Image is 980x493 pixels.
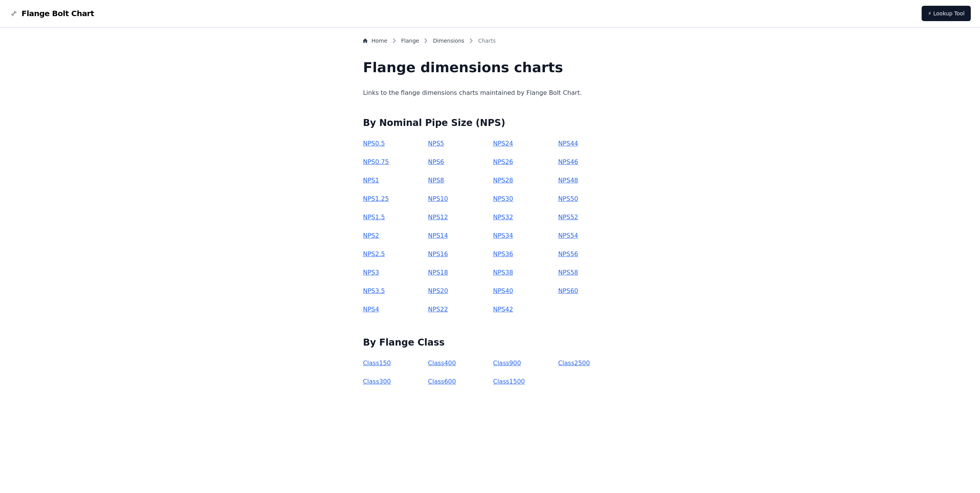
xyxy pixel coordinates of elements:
[558,140,578,147] a: NPS44
[363,336,617,349] h2: By Flange Class
[558,232,578,239] a: NPS54
[558,177,578,184] a: NPS48
[428,287,448,294] a: NPS20
[363,88,617,98] p: Links to the flange dimensions charts maintained by Flange Bolt Chart.
[558,158,578,165] a: NPS46
[363,37,617,48] nav: Breadcrumb
[428,195,448,202] a: NPS10
[428,250,448,258] a: NPS16
[401,37,419,45] a: Flange
[493,287,513,294] a: NPS40
[493,195,513,202] a: NPS30
[363,306,379,313] a: NPS4
[428,306,448,313] a: NPS22
[428,213,448,221] a: NPS12
[428,359,456,367] a: Class400
[558,359,590,367] a: Class2500
[363,140,385,147] a: NPS0.5
[493,213,513,221] a: NPS32
[428,177,444,184] a: NPS8
[433,37,464,45] a: Dimensions
[493,378,525,385] a: Class1500
[363,117,617,129] h2: By Nominal Pipe Size (NPS)
[363,37,387,45] a: Home
[9,9,18,18] img: Flange Bolt Chart Logo
[363,158,389,165] a: NPS0.75
[493,306,513,313] a: NPS42
[922,6,971,21] a: ⚡ Lookup Tool
[363,359,391,367] a: Class150
[558,213,578,221] a: NPS52
[363,232,379,239] a: NPS2
[493,177,513,184] a: NPS28
[363,378,391,385] a: Class300
[428,158,444,165] a: NPS6
[493,269,513,276] a: NPS38
[428,140,444,147] a: NPS5
[363,287,385,294] a: NPS3.5
[428,378,456,385] a: Class600
[363,213,385,221] a: NPS1.5
[493,250,513,258] a: NPS36
[558,250,578,258] a: NPS56
[428,269,448,276] a: NPS18
[558,195,578,202] a: NPS50
[363,269,379,276] a: NPS3
[558,269,578,276] a: NPS58
[363,60,617,75] h1: Flange dimensions charts
[493,232,513,239] a: NPS34
[493,140,513,147] a: NPS24
[363,250,385,258] a: NPS2.5
[363,195,389,202] a: NPS1.25
[428,232,448,239] a: NPS14
[9,8,94,19] a: Flange Bolt Chart LogoFlange Bolt Chart
[493,158,513,165] a: NPS26
[558,287,578,294] a: NPS60
[493,359,521,367] a: Class900
[363,177,379,184] a: NPS1
[478,37,496,45] span: Charts
[22,8,94,19] span: Flange Bolt Chart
